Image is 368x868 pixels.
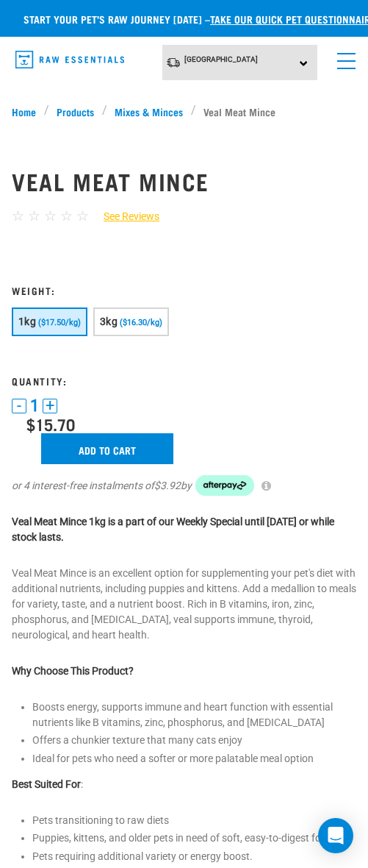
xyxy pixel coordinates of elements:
a: See Reviews [89,209,159,224]
span: ($16.30/kg) [120,318,162,327]
a: Products [49,104,102,119]
span: ☆ [28,207,40,224]
span: 1kg [18,316,36,327]
nav: breadcrumbs [12,104,356,119]
span: $3.92 [154,478,181,494]
button: - [12,399,26,413]
h1: Veal Meat Mince [12,168,356,194]
a: Home [12,104,44,119]
li: Pets requiring additional variety or energy boost. [32,849,356,864]
li: Ideal for pets who need a softer or more palatable meal option [32,751,356,766]
div: or 4 interest-free instalments of by [12,475,356,496]
span: ($17.50/kg) [38,318,81,327]
p: Veal Meat Mince is an excellent option for supplementing your pet's diet with additional nutrient... [12,566,356,643]
button: + [43,399,57,413]
a: menu [330,44,356,71]
strong: Best Suited For [12,778,81,790]
span: ☆ [60,207,73,224]
span: ☆ [12,207,24,224]
span: 1 [30,398,39,413]
li: Offers a chunkier texture that many cats enjoy [32,733,356,748]
li: Pets transitioning to raw diets [32,813,356,828]
span: ☆ [44,207,57,224]
span: 3kg [100,316,118,327]
button: 1kg ($17.50/kg) [12,307,87,336]
img: van-moving.png [166,57,181,68]
li: Boosts energy, supports immune and heart function with essential nutrients like B vitamins, zinc,... [32,700,356,730]
strong: Why Choose This Product? [12,665,134,677]
p: : [12,777,356,792]
a: Mixes & Minces [107,104,191,119]
div: Open Intercom Messenger [318,818,353,853]
li: Puppies, kittens, and older pets in need of soft, easy-to-digest food [32,830,356,846]
div: $15.70 [26,415,356,433]
span: ☆ [76,207,89,224]
h3: Weight: [12,285,356,296]
span: [GEOGRAPHIC_DATA] [184,55,258,63]
input: Add to cart [41,433,173,464]
img: Raw Essentials Logo [15,51,124,68]
img: Afterpay [195,475,254,496]
h3: Quantity: [12,375,356,386]
button: 3kg ($16.30/kg) [93,307,169,336]
strong: Veal Meat Mince 1kg is a part of our Weekly Special until [DATE] or while stock lasts. [12,516,334,543]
